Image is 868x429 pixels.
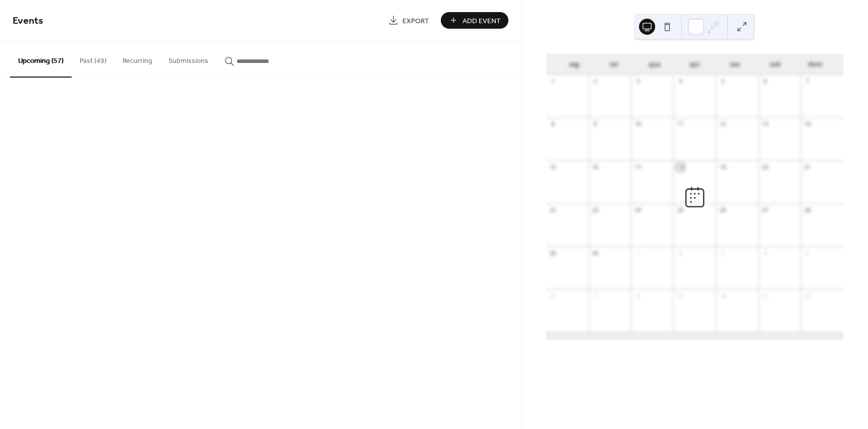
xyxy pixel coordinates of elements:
div: 12 [719,120,726,128]
div: 3 [634,78,642,85]
div: 17 [634,163,642,171]
div: 9 [676,292,684,300]
div: 13 [762,120,769,128]
div: dom [795,54,835,75]
div: 2 [592,78,599,85]
div: 28 [804,206,812,214]
div: 20 [762,163,769,171]
button: Past (49) [72,41,114,77]
div: 23 [592,206,599,214]
div: 6 [762,78,769,85]
div: 10 [719,292,726,300]
div: 18 [676,163,684,171]
div: 19 [719,163,726,171]
div: seg [554,54,595,75]
button: Upcoming (57) [10,41,72,78]
div: 4 [762,249,769,257]
div: 8 [549,120,557,128]
div: 26 [719,206,726,214]
div: 7 [804,78,812,85]
div: 9 [592,120,599,128]
div: ter [594,54,634,75]
div: 22 [549,206,557,214]
span: Export [402,16,429,26]
div: 16 [592,163,599,171]
button: Recurring [114,41,160,77]
div: 30 [592,249,599,257]
div: sab [755,54,795,75]
div: 5 [719,78,726,85]
div: 7 [592,292,599,300]
div: qua [634,54,675,75]
div: 14 [804,120,812,128]
div: 27 [762,206,769,214]
div: 2 [676,249,684,257]
button: Add Event [441,12,508,29]
div: 8 [634,292,642,300]
div: 15 [549,163,557,171]
div: 11 [762,292,769,300]
span: Add Event [462,16,501,26]
button: Submissions [160,41,216,77]
div: 21 [804,163,812,171]
div: qui [674,54,715,75]
div: 3 [719,249,726,257]
div: sex [715,54,755,75]
div: 12 [804,292,812,300]
div: 24 [634,206,642,214]
div: 25 [676,206,684,214]
span: Events [13,11,43,31]
div: 6 [549,292,557,300]
div: 10 [634,120,642,128]
a: Export [381,12,437,29]
div: 29 [549,249,557,257]
div: 5 [804,249,812,257]
div: 1 [549,78,557,85]
div: 11 [676,120,684,128]
div: 1 [634,249,642,257]
div: 4 [676,78,684,85]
